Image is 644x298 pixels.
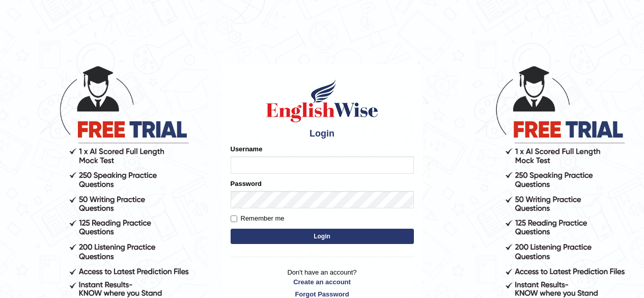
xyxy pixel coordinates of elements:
input: Remember me [231,215,237,222]
label: Remember me [231,213,285,224]
label: Username [231,144,263,154]
a: Create an account [231,277,414,287]
h4: Login [231,129,414,139]
button: Login [231,229,414,244]
label: Password [231,179,262,188]
img: Logo of English Wise sign in for intelligent practice with AI [264,78,380,124]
